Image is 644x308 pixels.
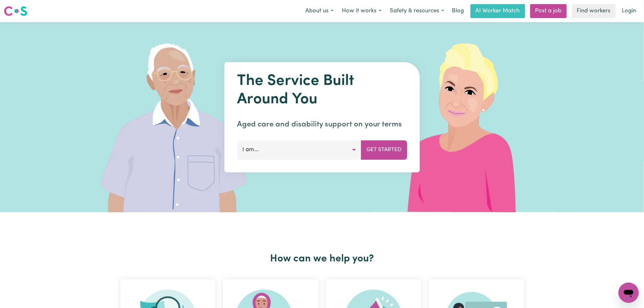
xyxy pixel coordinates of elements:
[301,4,338,18] button: About us
[618,4,640,18] a: Login
[116,253,528,265] h2: How can we help you?
[237,140,361,159] button: I am...
[361,140,407,159] button: Get Started
[572,4,616,18] a: Find workers
[530,4,567,18] a: Post a job
[619,283,639,303] iframe: Button to launch messaging window
[237,119,407,130] p: Aged care and disability support on your terms
[471,4,525,18] a: AI Worker Match
[237,72,407,109] h1: The Service Built Around You
[386,4,448,18] button: Safety & resources
[4,4,27,18] a: Careseekers logo
[338,4,386,18] button: How it works
[4,5,27,17] img: Careseekers logo
[448,4,468,18] a: Blog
